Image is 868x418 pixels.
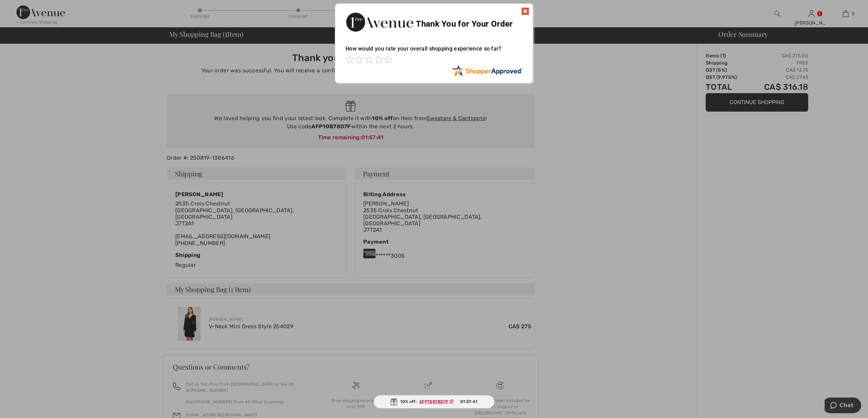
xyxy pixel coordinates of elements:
[416,19,513,29] span: Thank You for Your Order
[521,7,529,15] img: x
[374,395,494,408] div: 10% off:
[391,398,397,405] img: Gift.svg
[15,5,29,11] span: Chat
[345,39,523,65] div: How would you rate your overall shopping experience so far?
[419,399,448,404] ins: AFP10B78D7F
[460,399,477,405] span: 01:57:41
[345,11,414,33] img: Thank You for Your Order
